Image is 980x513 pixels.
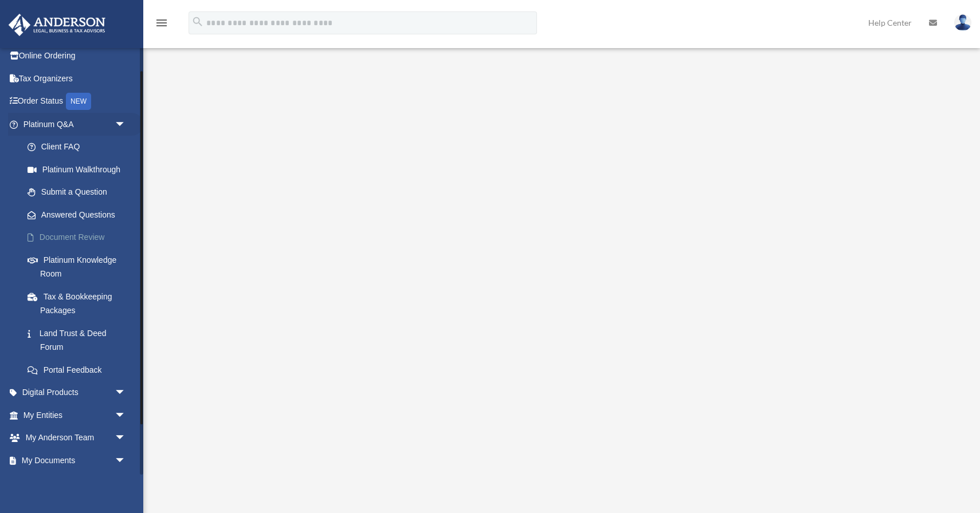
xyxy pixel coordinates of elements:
[115,404,138,427] span: arrow_drop_down
[16,358,143,381] a: Portal Feedback
[5,14,109,36] img: Anderson Advisors Platinum Portal
[115,427,138,450] span: arrow_drop_down
[251,73,870,416] iframe: <span data-mce-type="bookmark" style="display: inline-block; width: 0px; overflow: hidden; line-h...
[155,20,168,30] a: menu
[115,449,138,472] span: arrow_drop_down
[16,181,143,204] a: Submit a Question
[8,449,143,472] a: My Documentsarrow_drop_down
[16,203,143,226] a: Answered Questions
[8,472,143,495] a: Online Learningarrow_drop_down
[115,113,138,136] span: arrow_drop_down
[115,472,138,495] span: arrow_drop_down
[16,158,138,181] a: Platinum Walkthrough
[16,226,143,249] a: Document Review
[155,16,168,30] i: menu
[16,322,143,358] a: Land Trust & Deed Forum
[8,427,143,449] a: My Anderson Teamarrow_drop_down
[8,404,143,427] a: My Entitiesarrow_drop_down
[16,248,143,285] a: Platinum Knowledge Room
[954,14,971,31] img: User Pic
[8,90,143,113] a: Order StatusNEW
[8,381,143,404] a: Digital Productsarrow_drop_down
[191,15,204,28] i: search
[8,67,143,90] a: Tax Organizers
[16,285,143,322] a: Tax & Bookkeeping Packages
[16,136,143,159] a: Client FAQ
[8,45,143,68] a: Online Ordering
[115,381,138,405] span: arrow_drop_down
[8,113,143,136] a: Platinum Q&Aarrow_drop_down
[66,93,91,110] div: NEW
